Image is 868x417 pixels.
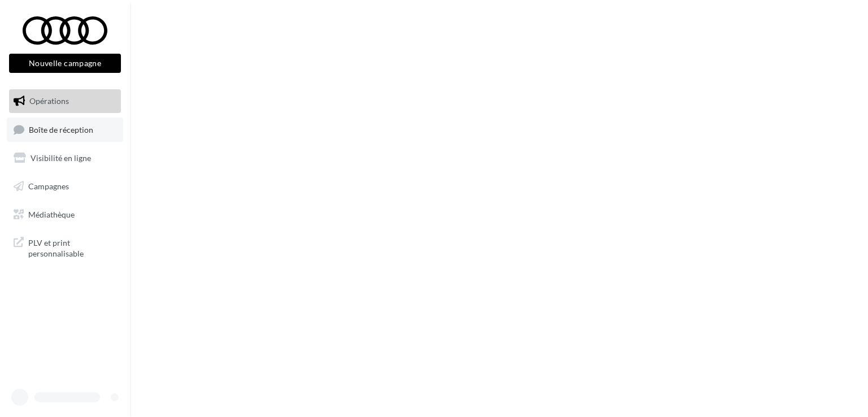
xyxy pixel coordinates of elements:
span: Visibilité en ligne [31,153,91,163]
span: Boîte de réception [29,124,93,134]
span: Médiathèque [28,209,75,219]
a: Opérations [7,89,123,113]
span: Campagnes [28,181,69,191]
a: Campagnes [7,175,123,198]
a: Boîte de réception [7,118,123,142]
a: PLV et print personnalisable [7,231,123,264]
span: Opérations [29,96,69,106]
a: Médiathèque [7,203,123,227]
span: PLV et print personnalisable [28,235,116,259]
a: Visibilité en ligne [7,146,123,170]
button: Nouvelle campagne [9,54,121,73]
